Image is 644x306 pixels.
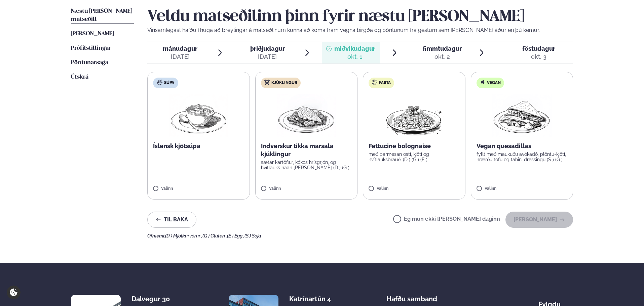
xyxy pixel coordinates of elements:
[71,7,134,24] a: Næstu [PERSON_NAME] matseðill
[379,80,391,86] span: Pasta
[261,160,352,170] p: sætar kartöflur, kókos hrísgrjón, og hvítlauks naan [PERSON_NAME] (D ) (G )
[264,80,270,85] img: chicken.svg
[487,80,501,86] span: Vegan
[147,26,573,34] p: Vinsamlegast hafðu í huga að breytingar á matseðlinum kunna að koma fram vegna birgða og pöntunum...
[423,45,462,52] span: fimmtudagur
[386,290,437,303] span: Hafðu samband
[71,74,88,80] span: Útskrá
[227,233,244,238] span: (E ) Egg ,
[522,53,555,61] div: okt. 3
[250,45,285,52] span: þriðjudagur
[202,233,227,238] span: (G ) Glúten ,
[169,94,228,137] img: Soup.png
[147,7,573,26] h2: Veldu matseðilinn þinn fyrir næstu [PERSON_NAME]
[477,151,568,162] p: fyllt með maukuðu avókadó, plöntu-kjöti, hrærðu tofu og tahini dressingu (S ) (G )
[261,142,352,158] p: Indverskur tikka marsala kjúklingur
[492,94,552,137] img: Quesadilla.png
[163,53,197,61] div: [DATE]
[480,80,485,85] img: Vegan.svg
[244,233,261,238] span: (S ) Soja
[147,212,196,228] button: Til baka
[157,80,162,85] img: soup.svg
[250,53,285,61] div: [DATE]
[165,233,202,238] span: (D ) Mjólkurvörur ,
[369,142,460,150] p: Fettucine bolognaise
[334,45,375,52] span: miðvikudagur
[71,31,114,37] span: [PERSON_NAME]
[369,151,460,162] p: með parmesan osti, kjöti og hvítlauksbrauði (D ) (G ) (E )
[7,286,21,299] a: Cookie settings
[71,8,132,22] span: Næstu [PERSON_NAME] matseðill
[372,80,377,85] img: pasta.svg
[71,45,111,51] span: Prófílstillingar
[271,80,297,86] span: Kjúklingur
[334,53,375,61] div: okt. 1
[277,94,336,137] img: Chicken-breast.png
[71,60,108,65] span: Pöntunarsaga
[153,142,244,150] p: Íslensk kjötsúpa
[477,142,568,150] p: Vegan quesadillas
[164,80,174,86] span: Súpa
[71,44,111,52] a: Prófílstillingar
[163,45,197,52] span: mánudagur
[131,295,185,303] div: Dalvegur 30
[147,233,573,238] div: Ofnæmi:
[423,53,462,61] div: okt. 2
[71,59,108,67] a: Pöntunarsaga
[522,45,555,52] span: föstudagur
[505,212,573,228] button: [PERSON_NAME]
[71,73,88,81] a: Útskrá
[71,30,114,38] a: [PERSON_NAME]
[384,94,444,137] img: Spagetti.png
[289,295,343,303] div: Katrínartún 4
